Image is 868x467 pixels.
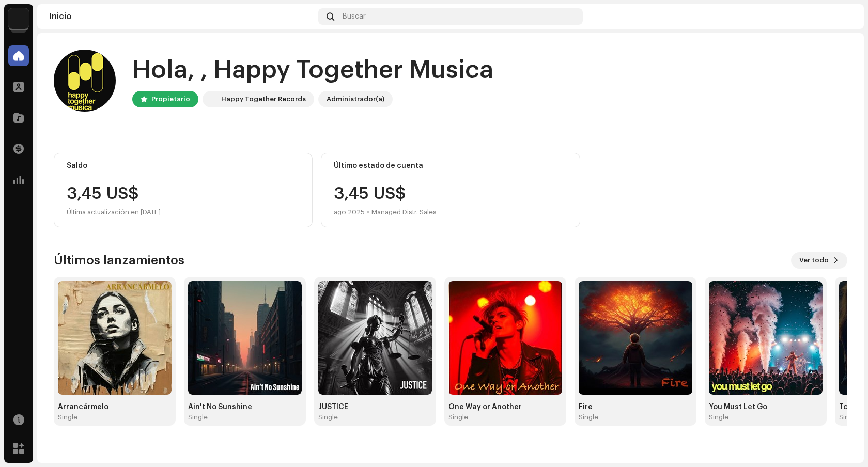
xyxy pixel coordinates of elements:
[318,413,338,422] div: Single
[839,413,859,422] div: Single
[835,8,851,25] img: 00177c64-4af7-4532-b3d3-c73703e46d51
[8,8,29,29] img: edd8793c-a1b1-4538-85bc-e24b6277bc1e
[579,413,598,422] div: Single
[321,153,580,227] re-o-card-value: Último estado de cuenta
[709,413,729,422] div: Single
[54,252,184,269] h3: Últimos lanzamientos
[371,206,437,219] div: Managed Distr. Sales
[367,206,369,219] div: •
[151,93,190,105] div: Propietario
[579,281,692,395] img: 765c6f74-bf23-4f84-b796-552c75500136
[188,413,208,422] div: Single
[188,281,302,395] img: ff812249-4d01-444e-8ebb-f05285f87039
[448,403,562,411] div: One Way or Another
[334,206,365,219] div: ago 2025
[318,403,432,411] div: JUSTICE
[54,153,313,227] re-o-card-value: Saldo
[50,12,314,21] div: Inicio
[448,413,468,422] div: Single
[67,162,300,170] div: Saldo
[327,93,384,105] div: Administrador(a)
[67,206,300,219] div: Última actualización en [DATE]
[188,403,302,411] div: Ain't No Sunshine
[318,281,432,395] img: 15bcb317-c186-440a-9930-13e5dc6471c1
[799,250,829,271] span: Ver todo
[448,281,562,395] img: d2944416-1ad1-4486-a1d9-bed1a497018e
[709,403,823,411] div: You Must Let Go
[58,281,172,395] img: b06a0a28-0cda-44c0-afd7-d4f63bfa522b
[791,252,847,269] button: Ver todo
[205,93,217,105] img: edd8793c-a1b1-4538-85bc-e24b6277bc1e
[709,281,823,395] img: e60300ad-1006-4013-9543-8cff9d46b729
[343,12,366,21] span: Buscar
[58,413,78,422] div: Single
[132,54,493,87] div: Hola, , Happy Together Musica
[58,403,172,411] div: Arrancármelo
[579,403,692,411] div: Fire
[334,162,567,170] div: Último estado de cuenta
[54,50,116,112] img: 00177c64-4af7-4532-b3d3-c73703e46d51
[221,93,306,105] div: Happy Together Records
